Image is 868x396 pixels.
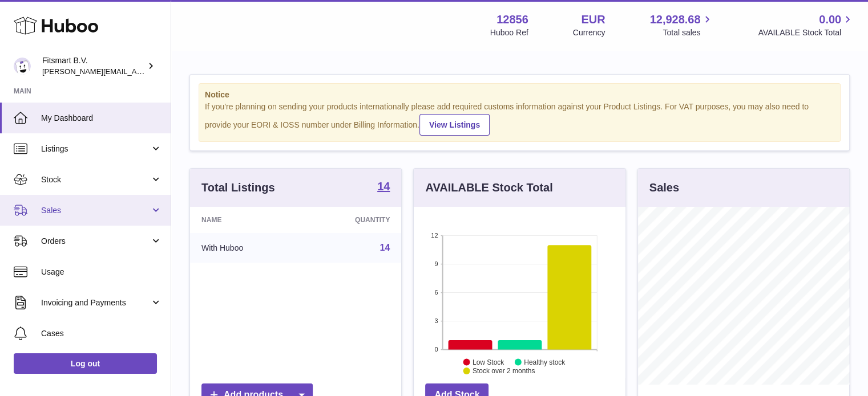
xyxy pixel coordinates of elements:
[490,27,528,38] div: Huboo Ref
[14,58,31,75] img: jonathan@leaderoo.com
[649,180,679,195] h3: Sales
[41,328,162,339] span: Cases
[41,205,150,216] span: Sales
[190,233,301,263] td: With Huboo
[473,367,535,375] text: Stock over 2 months
[435,289,438,296] text: 6
[431,232,438,239] text: 12
[419,114,490,136] a: View Listings
[758,12,854,38] a: 0.00 AVAILABLE Stock Total
[649,12,700,27] span: 12,928.68
[301,207,401,233] th: Quantity
[663,27,713,38] span: Total sales
[819,12,841,27] span: 0.00
[42,55,145,77] div: Fitsmart B.V.
[758,27,854,38] span: AVAILABLE Stock Total
[581,12,605,27] strong: EUR
[205,101,834,136] div: If you're planning on sending your products internationally please add required customs informati...
[41,174,150,185] span: Stock
[205,89,834,100] strong: Notice
[473,358,504,366] text: Low Stock
[496,12,528,27] strong: 12856
[190,207,301,233] th: Name
[649,12,713,38] a: 12,928.68 Total sales
[435,260,438,267] text: 9
[41,236,150,247] span: Orders
[41,297,150,308] span: Invoicing and Payments
[41,144,150,154] span: Listings
[41,113,162,124] span: My Dashboard
[201,180,275,195] h3: Total Listings
[377,181,390,194] a: 14
[377,181,390,192] strong: 14
[524,358,566,366] text: Healthy stock
[14,353,157,374] a: Log out
[41,267,162,277] span: Usage
[573,27,605,38] div: Currency
[380,243,390,252] a: 14
[425,180,552,195] h3: AVAILABLE Stock Total
[42,67,229,76] span: [PERSON_NAME][EMAIL_ADDRESS][DOMAIN_NAME]
[435,346,438,353] text: 0
[435,317,438,324] text: 3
